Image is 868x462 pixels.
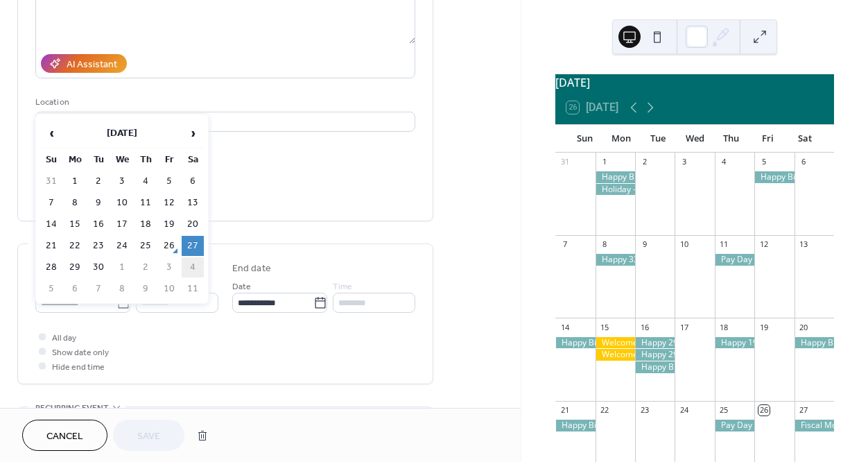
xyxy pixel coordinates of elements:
td: 10 [111,193,133,213]
div: 4 [719,157,729,167]
td: 18 [134,214,157,234]
td: 2 [134,257,157,277]
td: 12 [158,193,180,213]
td: 27 [182,236,204,256]
div: 27 [799,405,809,416]
th: Th [134,150,157,170]
div: Happy Birthday Jason Coyle! [795,337,834,349]
div: 2 [639,157,650,167]
div: Fiscal Month 1 Starts [795,420,834,431]
span: ‹ [41,119,62,147]
td: 22 [64,236,86,256]
div: 26 [758,405,769,416]
td: 7 [40,193,62,213]
span: All day [52,331,76,345]
th: We [111,150,133,170]
td: 14 [40,214,62,234]
td: 28 [40,257,62,277]
td: 26 [158,236,180,256]
div: Sat [786,125,823,153]
div: 6 [799,157,809,167]
button: Cancel [22,420,107,451]
div: Thu [713,125,750,153]
td: 25 [134,236,157,256]
div: Pay Day [715,420,754,431]
td: 1 [111,257,133,277]
td: 20 [182,214,204,234]
div: Mon [603,125,640,153]
div: Happy 33rd Anniversary Kent Morey! [596,254,635,266]
div: Happy Birthday Dan Standish! [555,420,595,431]
div: 13 [799,239,809,250]
td: 21 [40,236,62,256]
div: Tue [640,125,677,153]
div: 11 [719,239,729,250]
div: 19 [758,322,769,332]
div: 5 [758,157,769,167]
td: 3 [111,171,133,191]
button: AI Assistant [41,54,127,73]
div: End date [232,262,271,276]
div: 12 [758,239,769,250]
td: 6 [64,279,86,299]
td: 9 [87,193,110,213]
div: Welcome aboard Joe Nanni! [596,349,635,361]
td: 8 [64,193,86,213]
td: 29 [64,257,86,277]
th: Mo [64,150,86,170]
div: 9 [639,239,650,250]
td: 10 [158,279,180,299]
td: 2 [87,171,110,191]
div: 25 [719,405,729,416]
td: 31 [40,171,62,191]
th: Tu [87,150,110,170]
span: Time [333,280,352,294]
td: 11 [134,193,157,213]
div: 10 [679,239,689,250]
div: 17 [679,322,689,332]
div: 23 [639,405,650,416]
div: 18 [719,322,729,332]
div: 20 [799,322,809,332]
span: › [182,119,203,147]
span: Show date only [52,345,109,360]
th: Fr [158,150,180,170]
div: 24 [679,405,689,416]
td: 15 [64,214,86,234]
div: Happy 29th Anniversary Patrick McCoy! [635,349,675,361]
div: Location [35,95,413,110]
div: Happy Birthday Heather Meyers! [555,337,595,349]
td: 5 [158,171,180,191]
td: 8 [111,279,133,299]
td: 30 [87,257,110,277]
div: Welcome aboard Jacqueline Vernatt! [596,337,635,349]
td: 4 [134,171,157,191]
div: AI Assistant [67,58,117,72]
div: 14 [559,322,570,332]
div: Happy Birthday Dave Kuchinski! [754,171,794,183]
td: 11 [182,279,204,299]
span: Hide end time [52,360,105,375]
div: 22 [600,405,610,416]
th: Sa [182,150,204,170]
div: Happy Birthday Brian Kelly! [635,361,675,373]
div: Happy 29th Anniversary Brian Kelly! [635,337,675,349]
span: Date [232,280,251,294]
div: 31 [559,157,570,167]
div: 16 [639,322,650,332]
div: Pay Day [715,254,754,266]
div: 7 [559,239,570,250]
div: Fri [749,125,786,153]
td: 13 [182,193,204,213]
td: 24 [111,236,133,256]
span: Recurring event [35,401,109,416]
td: 3 [158,257,180,277]
td: 16 [87,214,110,234]
div: Holiday - Labor Day [596,184,635,196]
div: 1 [600,157,610,167]
div: 3 [679,157,689,167]
td: 19 [158,214,180,234]
td: 4 [182,257,204,277]
span: Cancel [46,429,83,444]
